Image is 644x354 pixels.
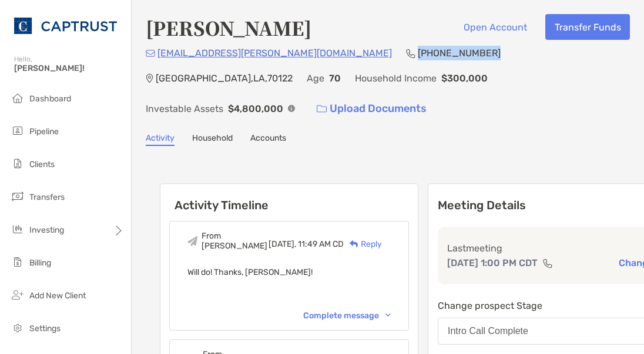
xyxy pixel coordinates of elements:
[228,101,283,116] p: $4,800,000
[454,14,536,40] button: Open Account
[14,63,124,73] span: [PERSON_NAME]!
[146,50,155,57] img: Email Icon
[385,314,391,317] img: Chevron icon
[448,326,528,336] div: Intro Call Complete
[418,46,501,60] p: [PHONE_NUMBER]
[29,225,64,235] span: Investing
[202,231,269,251] div: From [PERSON_NAME]
[317,105,327,113] img: button icon
[11,288,25,302] img: add_new_client icon
[146,14,311,41] h4: [PERSON_NAME]
[344,238,382,250] div: Reply
[187,265,391,280] p: Will do! Thanks, [PERSON_NAME]!
[29,94,71,104] span: Dashboard
[11,321,25,335] img: settings icon
[14,5,117,47] img: CAPTRUST Logo
[350,240,358,248] img: Reply icon
[355,71,437,86] p: Household Income
[309,96,434,121] a: Upload Documents
[11,124,25,138] img: pipeline icon
[406,49,415,58] img: Phone Icon
[160,184,418,212] h6: Activity Timeline
[303,311,391,321] div: Complete message
[156,71,293,86] p: [GEOGRAPHIC_DATA] , LA , 70122
[250,133,286,146] a: Accounts
[11,156,25,171] img: clients icon
[146,74,153,83] img: Location Icon
[146,101,223,116] p: Investable Assets
[29,291,86,301] span: Add New Client
[146,133,175,146] a: Activity
[329,71,341,86] p: 70
[157,46,392,60] p: [EMAIL_ADDRESS][PERSON_NAME][DOMAIN_NAME]
[11,189,25,203] img: transfers icon
[545,14,630,40] button: Transfer Funds
[29,127,59,137] span: Pipeline
[29,324,61,333] span: Settings
[447,256,538,270] p: [DATE] 1:00 PM CDT
[441,71,488,86] p: $300,000
[11,91,25,105] img: dashboard icon
[29,192,65,202] span: Transfers
[29,258,51,268] span: Billing
[269,239,296,249] span: [DATE],
[307,71,324,86] p: Age
[288,105,295,112] img: Info Icon
[187,236,197,246] img: Event icon
[192,133,233,146] a: Household
[29,159,55,169] span: Clients
[542,258,553,268] img: communication type
[298,239,344,249] span: 11:49 AM CD
[11,222,25,236] img: investing icon
[11,255,25,269] img: billing icon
